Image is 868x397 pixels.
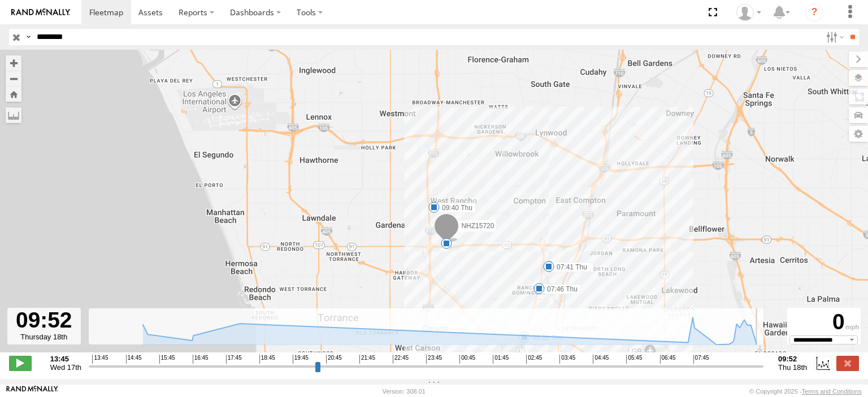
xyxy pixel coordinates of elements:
img: rand-logo.svg [11,8,70,16]
span: 21:45 [359,355,375,364]
a: Visit our Website [6,386,58,397]
button: Zoom in [6,55,21,71]
label: Measure [6,107,21,123]
div: 0 [789,309,859,335]
span: 06:45 [660,355,676,364]
label: Search Query [24,29,33,45]
label: Search Filter Options [822,29,846,45]
button: Zoom Home [6,86,21,102]
span: 19:45 [293,355,309,364]
span: 16:45 [193,355,209,364]
span: 13:45 [92,355,108,364]
strong: 13:45 [50,355,81,363]
span: Wed 17th Sep 2025 [50,363,81,372]
span: 14:45 [126,355,142,364]
span: 22:45 [393,355,409,364]
span: 17:45 [226,355,242,364]
span: 00:45 [459,355,475,364]
span: NHZ15720 [461,221,494,229]
div: Zulema McIntosch [732,4,765,21]
span: 15:45 [159,355,175,364]
span: 03:45 [559,355,575,364]
div: © Copyright 2025 - [749,388,862,395]
i: ? [805,3,823,21]
span: 04:45 [593,355,609,364]
label: Map Settings [849,126,868,142]
span: 20:45 [326,355,342,364]
span: 01:45 [493,355,509,364]
label: 07:41 Thu [549,262,591,272]
span: Thu 18th Sep 2025 [778,363,807,372]
label: 07:46 Thu [539,284,581,294]
a: Terms and Conditions [802,388,862,395]
div: Version: 308.01 [383,388,426,395]
span: 18:45 [259,355,275,364]
span: 07:45 [693,355,709,364]
span: 05:45 [626,355,642,364]
span: 02:45 [526,355,542,364]
label: 09:40 Thu [434,203,476,213]
button: Zoom out [6,71,21,86]
span: 23:45 [426,355,442,364]
strong: 09:52 [778,355,807,363]
label: Close [836,356,859,370]
label: Play/Stop [9,356,32,370]
div: 5 [441,238,452,249]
